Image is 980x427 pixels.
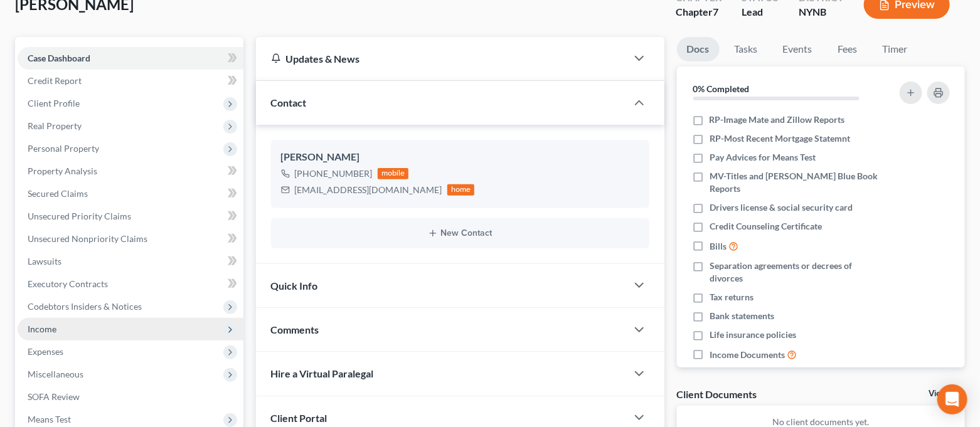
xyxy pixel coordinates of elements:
[18,386,243,408] a: SOFA Review
[28,98,80,108] span: Client Profile
[28,278,108,289] span: Executory Contracts
[710,260,883,285] span: Separation agreements or decrees of divorces
[18,273,243,295] a: Executory Contracts
[710,349,785,361] span: Income Documents
[18,182,243,205] a: Secured Claims
[271,97,307,108] span: Contact
[28,256,61,266] span: Lawsuits
[271,280,318,292] span: Quick Info
[28,346,63,357] span: Expenses
[28,143,99,154] span: Personal Property
[873,37,918,61] a: Timer
[28,324,56,334] span: Income
[281,150,639,165] div: [PERSON_NAME]
[710,291,754,303] span: Tax returns
[271,324,319,335] span: Comments
[710,113,845,126] span: RP-Image Mate and Zillow Reports
[271,52,612,65] div: Updates & News
[28,53,90,63] span: Case Dashboard
[18,47,243,70] a: Case Dashboard
[799,5,844,19] div: NYNB
[28,188,88,199] span: Secured Claims
[710,151,816,164] span: Pay Advices for Means Test
[18,205,243,228] a: Unsecured Priority Claims
[295,167,373,180] div: [PHONE_NUMBER]
[676,5,722,19] div: Chapter
[28,301,142,312] span: Codebtors Insiders & Notices
[281,228,639,238] button: New Contact
[725,37,768,61] a: Tasks
[710,240,727,253] span: Bills
[742,5,779,19] div: Lead
[28,211,131,221] span: Unsecured Priority Claims
[773,37,823,61] a: Events
[271,412,328,424] span: Client Portal
[710,329,796,341] span: Life insurance policies
[710,201,853,214] span: Drivers license & social security card
[710,170,883,195] span: MV-Titles and [PERSON_NAME] Blue Book Reports
[28,233,147,244] span: Unsecured Nonpriority Claims
[710,132,850,145] span: RP-Most Recent Mortgage Statemnt
[378,168,409,179] div: mobile
[28,120,82,131] span: Real Property
[28,166,97,176] span: Property Analysis
[447,184,475,196] div: home
[295,184,442,196] div: [EMAIL_ADDRESS][DOMAIN_NAME]
[28,414,71,424] span: Means Test
[710,310,774,322] span: Bank statements
[937,384,967,414] div: Open Intercom Messenger
[677,37,720,61] a: Docs
[677,387,757,401] div: Client Documents
[710,220,822,233] span: Credit Counseling Certificate
[28,369,83,379] span: Miscellaneous
[693,83,750,94] strong: 0% Completed
[28,75,82,86] span: Credit Report
[18,70,243,92] a: Credit Report
[28,391,80,402] span: SOFA Review
[18,228,243,250] a: Unsecured Nonpriority Claims
[18,160,243,182] a: Property Analysis
[929,389,960,398] a: View All
[271,367,374,379] span: Hire a Virtual Paralegal
[18,250,243,273] a: Lawsuits
[713,6,718,18] span: 7
[828,37,868,61] a: Fees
